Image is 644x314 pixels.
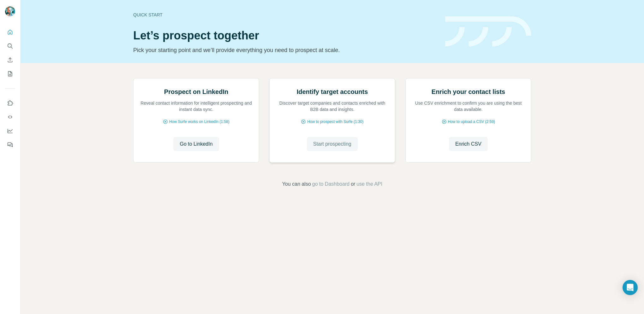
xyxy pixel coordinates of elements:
button: Enrich CSV [5,54,15,66]
span: Start prospecting [313,140,351,148]
span: You can also [282,180,311,188]
button: My lists [5,68,15,79]
div: Open Intercom Messenger [623,280,638,295]
p: Use CSV enrichment to confirm you are using the best data available. [412,100,525,113]
button: go to Dashboard [312,180,349,188]
button: Search [5,40,15,52]
span: How to upload a CSV (2:59) [448,119,495,125]
span: or [351,180,355,188]
img: banner [445,16,531,47]
p: Discover target companies and contacts enriched with B2B data and insights. [276,100,389,113]
span: Enrich CSV [455,140,481,148]
span: How Surfe works on LinkedIn (1:58) [169,119,230,125]
button: Use Surfe API [5,111,15,123]
h2: Prospect on LinkedIn [164,87,228,96]
button: Dashboard [5,125,15,137]
button: Use Surfe on LinkedIn [5,97,15,109]
h2: Identify target accounts [297,87,368,96]
span: How to prospect with Surfe (1:30) [307,119,363,125]
h1: Let’s prospect together [133,29,438,42]
span: Go to LinkedIn [180,140,212,148]
div: Quick start [133,12,438,18]
img: Avatar [5,6,15,16]
button: Enrich CSV [449,137,488,151]
p: Pick your starting point and we’ll provide everything you need to prospect at scale. [133,46,438,55]
button: Feedback [5,139,15,150]
button: Quick start [5,26,15,38]
h2: Enrich your contact lists [432,87,505,96]
button: Go to LinkedIn [173,137,219,151]
button: Start prospecting [307,137,358,151]
button: use the API [356,180,382,188]
p: Reveal contact information for intelligent prospecting and instant data sync. [140,100,253,113]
